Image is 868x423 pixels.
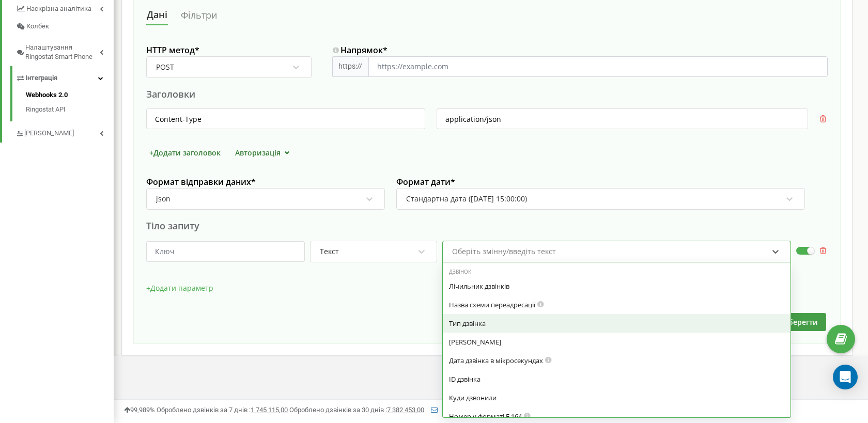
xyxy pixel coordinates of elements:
[146,45,312,56] label: HTTP метод *
[449,374,784,384] div: ID дзвінка
[16,121,114,143] a: [PERSON_NAME]
[157,406,288,414] span: Оброблено дзвінків за 7 днів :
[387,406,424,414] u: 7 382 453,00
[443,269,791,276] div: Дзвінок
[25,73,57,83] span: Інтеграція
[25,43,100,62] span: Налаштування Ringostat Smart Phone
[449,412,784,421] div: Міжнародний формат телефонних номерів
[437,108,808,129] input: значення
[146,6,168,25] a: Дані
[452,248,556,255] div: Оберіть змінну/введіть текст
[26,102,114,115] a: Ringostat API
[26,90,114,103] a: Webhooks 2.0
[431,406,547,414] a: [EMAIL_ADDRESS][DOMAIN_NAME]
[146,108,425,129] input: ім'я
[146,88,828,101] div: Заголовки
[146,220,828,232] div: Тіло запиту
[146,177,385,188] label: Формат відправки даних *
[449,393,784,402] div: Куди дзвонили
[332,45,828,56] label: Напрямок *
[406,194,527,203] div: Стандартна дата ([DATE] 15:00:00)
[368,56,828,77] input: https://example.com
[449,319,784,328] div: Тип дзвінка
[449,356,784,365] div: Unix timestamp дати дзвінка у мікросекундах
[16,66,114,87] a: Інтеграція
[232,147,296,158] button: Авторизація
[156,194,171,203] div: json
[180,6,218,25] a: Фільтри
[449,337,784,347] div: [PERSON_NAME]
[124,406,155,414] span: 99,989%
[449,300,784,309] div: Назва схеми переадресації номеру, на який дзвонили
[332,56,368,77] div: https://
[24,129,74,138] span: [PERSON_NAME]
[16,36,114,66] a: Налаштування Ringostat Smart Phone
[251,406,288,414] u: 1 745 115,00
[16,18,114,36] a: Колбек
[289,406,424,414] span: Оброблено дзвінків за 30 днів :
[833,365,858,389] div: Open Intercom Messenger
[776,313,826,331] button: Зберегти
[156,62,174,72] div: POST
[26,4,91,14] span: Наскрізна аналітика
[320,247,339,256] div: Текст
[396,177,805,188] label: Формат дати *
[146,147,224,158] button: +Додати заголовок
[26,22,49,32] span: Колбек
[146,241,305,262] input: Ключ
[449,281,784,291] div: Лічильник дзвінків
[146,280,213,296] button: +Додати параметр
